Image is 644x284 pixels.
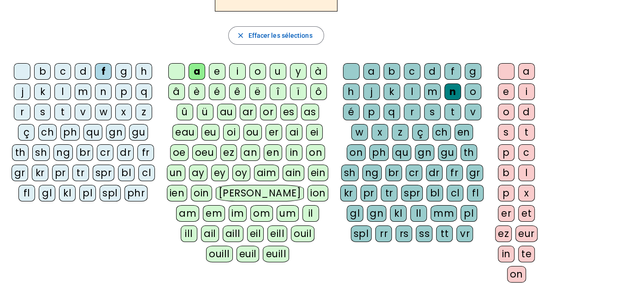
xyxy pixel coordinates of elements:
div: p [363,104,380,120]
div: bl [118,165,135,181]
div: f [444,63,461,80]
div: à [310,63,327,80]
div: i [518,83,535,100]
div: as [301,104,319,120]
div: es [280,104,297,120]
div: cr [97,144,113,161]
div: v [75,104,91,120]
div: am [176,205,199,222]
div: g [465,63,481,80]
div: eil [247,225,264,242]
div: on [507,266,526,283]
div: t [54,104,71,120]
span: Effacer les sélections [248,30,312,41]
div: h [343,83,360,100]
div: ï [290,83,307,100]
div: br [385,165,402,181]
div: z [392,124,408,141]
div: oeu [192,144,217,161]
div: fl [467,185,484,201]
div: gn [106,124,125,141]
div: om [250,205,273,222]
div: ç [18,124,35,141]
div: è [189,83,205,100]
div: fl [18,185,35,201]
div: bl [426,185,443,201]
div: c [54,63,71,80]
div: pr [52,165,69,181]
div: ll [410,205,427,222]
div: cl [447,185,463,201]
div: l [404,83,420,100]
div: ç [412,124,429,141]
div: mm [431,205,457,222]
div: s [498,124,514,141]
div: kl [59,185,76,201]
div: il [302,205,319,222]
div: e [498,83,514,100]
div: é [209,83,225,100]
div: r [14,104,30,120]
div: on [347,144,366,161]
div: ss [416,225,432,242]
div: a [518,63,535,80]
div: ein [308,165,329,181]
div: m [75,83,91,100]
div: ou [243,124,262,141]
div: oin [191,185,212,201]
div: dr [117,144,134,161]
div: in [498,246,514,262]
div: vr [456,225,473,242]
div: gn [415,144,434,161]
div: a [363,63,380,80]
div: a [189,63,205,80]
div: pl [79,185,96,201]
div: o [465,83,481,100]
div: ng [362,165,382,181]
div: un [167,165,185,181]
div: te [518,246,535,262]
div: s [34,104,51,120]
div: p [498,144,514,161]
div: b [34,63,51,80]
div: o [498,104,514,120]
div: d [75,63,91,80]
div: qu [83,124,102,141]
div: ez [495,225,512,242]
div: q [384,104,400,120]
div: on [306,144,325,161]
div: w [351,124,368,141]
div: br [77,144,93,161]
div: euil [236,246,260,262]
div: in [286,144,302,161]
div: em [203,205,225,222]
div: spl [100,185,121,201]
div: p [115,83,132,100]
div: gl [347,205,363,222]
div: ay [189,165,207,181]
div: â [168,83,185,100]
div: b [384,63,400,80]
div: oi [223,124,240,141]
div: k [384,83,400,100]
div: r [404,104,420,120]
div: ch [38,124,57,141]
div: qu [392,144,411,161]
div: gr [467,165,483,181]
div: eu [201,124,219,141]
div: dr [426,165,443,181]
div: th [12,144,29,161]
div: oe [170,144,189,161]
div: t [518,124,535,141]
div: kl [390,205,407,222]
div: ei [306,124,323,141]
div: ê [229,83,246,100]
div: [PERSON_NAME] [216,185,304,201]
div: rr [375,225,392,242]
div: b [498,165,514,181]
div: j [14,83,30,100]
div: tr [72,165,89,181]
div: d [424,63,441,80]
div: m [424,83,441,100]
button: Effacer les sélections [228,26,324,45]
